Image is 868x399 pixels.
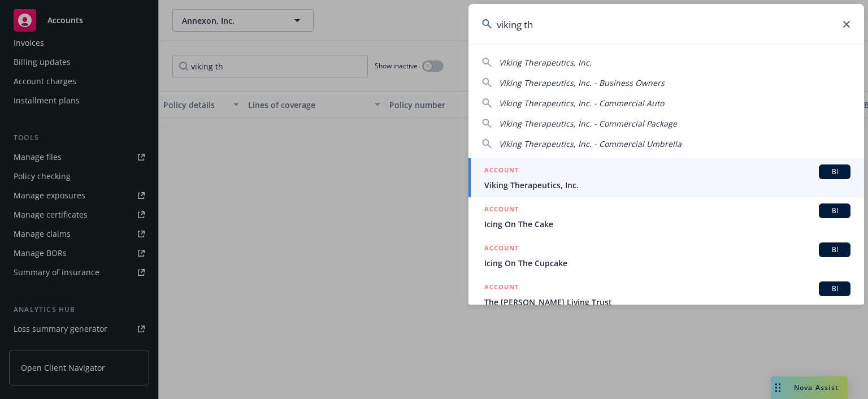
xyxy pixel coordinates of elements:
span: BI [823,245,846,255]
h5: ACCOUNT [484,203,519,217]
span: Viking Therapeutics, Inc. - Commercial Auto [499,98,664,109]
h5: ACCOUNT [484,281,519,295]
span: Viking Therapeutics, Inc. [484,179,850,191]
span: BI [823,284,846,294]
span: The [PERSON_NAME] Living Trust [484,296,850,308]
span: Viking Therapeutics, Inc. - Commercial Umbrella [499,138,682,149]
a: ACCOUNTBIViking Therapeutics, Inc. [468,158,864,197]
span: Icing On The Cake [484,218,850,230]
span: Viking Therapeutics, Inc. [499,57,592,68]
a: ACCOUNTBIIcing On The Cupcake [468,236,864,275]
span: Icing On The Cupcake [484,257,850,269]
span: BI [823,206,846,216]
h5: ACCOUNT [484,242,519,256]
span: Viking Therapeutics, Inc. - Commercial Package [499,118,677,129]
span: Viking Therapeutics, Inc. - Business Owners [499,77,665,88]
span: BI [823,167,846,177]
h5: ACCOUNT [484,164,519,178]
input: Search... [468,4,864,45]
a: ACCOUNTBIThe [PERSON_NAME] Living Trust [468,275,864,314]
a: ACCOUNTBIIcing On The Cake [468,197,864,236]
